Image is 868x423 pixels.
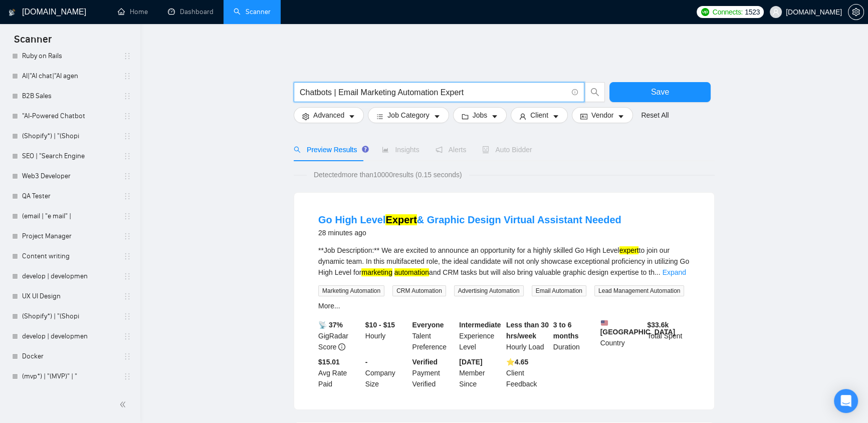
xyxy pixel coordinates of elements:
[701,8,709,16] img: upwork-logo.png
[457,356,504,389] div: Member Since
[436,146,467,154] span: Alerts
[491,113,498,120] span: caret-down
[552,113,559,120] span: caret-down
[318,358,340,366] b: $15.01
[382,146,419,154] span: Insights
[394,268,429,276] mark: automation
[454,285,524,296] span: Advertising Automation
[848,4,864,20] button: setting
[594,285,684,296] span: Lead Management Automation
[433,113,441,120] span: caret-down
[482,146,532,154] span: Auto Bidder
[123,352,131,360] span: holder
[318,285,384,296] span: Marketing Automation
[617,113,624,120] span: caret-down
[22,286,117,306] a: UX UI Design
[504,356,551,389] div: Client Feedback
[410,319,458,352] div: Talent Preference
[119,399,129,409] span: double-left
[713,7,743,18] span: Connects:
[530,110,548,121] span: Client
[365,358,368,366] b: -
[745,7,760,18] span: 1523
[294,107,364,123] button: settingAdvancedcaret-down
[123,372,131,380] span: holder
[609,82,711,102] button: Save
[504,319,551,352] div: Hourly Load
[300,86,567,99] input: Search Freelance Jobs...
[641,110,669,121] a: Reset All
[385,214,416,225] mark: Expert
[22,226,117,246] a: Project Manager
[123,152,131,160] span: holder
[645,319,692,352] div: Total Spent
[22,166,117,186] a: Web3 Developer
[392,285,446,296] span: CRM Automation
[506,358,528,366] b: ⭐️ 4.65
[123,232,131,240] span: holder
[591,110,613,121] span: Vendor
[651,86,669,98] span: Save
[532,285,586,296] span: Email Automation
[453,107,507,123] button: folderJobscaret-down
[619,246,639,254] mark: expert
[361,268,392,276] mark: marketing
[462,113,469,120] span: folder
[848,8,864,16] a: setting
[6,32,60,53] span: Scanner
[123,252,131,260] span: holder
[506,321,549,340] b: Less than 30 hrs/week
[123,312,131,320] span: holder
[307,169,469,180] span: Detected more than 10000 results (0.15 seconds)
[318,214,621,225] a: Go High LevelExpert& Graphic Design Virtual Assistant Needed
[123,192,131,200] span: holder
[316,356,363,389] div: Avg Rate Paid
[412,358,438,366] b: Verified
[22,86,117,106] a: B2B Sales
[22,366,117,386] a: (mvp*) | "(MVP)" | "
[22,266,117,286] a: develop | developmen
[382,146,389,153] span: area-chart
[457,319,504,352] div: Experience Level
[572,89,578,96] span: info-circle
[123,132,131,140] span: holder
[412,321,444,329] b: Everyone
[22,46,117,66] a: Ruby on Rails
[294,146,301,153] span: search
[848,8,863,16] span: setting
[348,113,355,120] span: caret-down
[436,146,443,153] span: notification
[361,145,370,154] div: Tooltip anchor
[123,52,131,60] span: holder
[387,110,429,121] span: Job Category
[313,110,344,121] span: Advanced
[234,8,271,16] a: searchScanner
[363,356,410,389] div: Company Size
[123,72,131,80] span: holder
[318,321,343,329] b: 📡 37%
[123,212,131,220] span: holder
[368,107,449,123] button: barsJob Categorycaret-down
[601,319,608,326] img: 🇺🇸
[318,302,340,310] a: More...
[22,326,117,346] a: develop | developmen
[473,110,488,121] span: Jobs
[294,146,366,154] span: Preview Results
[551,319,598,352] div: Duration
[772,9,779,16] span: user
[598,319,645,352] div: Country
[580,113,587,120] span: idcard
[363,319,410,352] div: Hourly
[22,66,117,86] a: AI|"AI chat|"AI agen
[834,389,858,413] div: Open Intercom Messenger
[663,268,686,276] a: Expand
[459,321,501,329] b: Intermediate
[585,82,605,102] button: search
[22,146,117,166] a: SEO | "Search Engine
[553,321,579,340] b: 3 to 6 months
[123,292,131,300] span: holder
[585,88,604,97] span: search
[123,172,131,180] span: holder
[376,113,383,120] span: bars
[22,306,117,326] a: (Shopify*) | "(Shopi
